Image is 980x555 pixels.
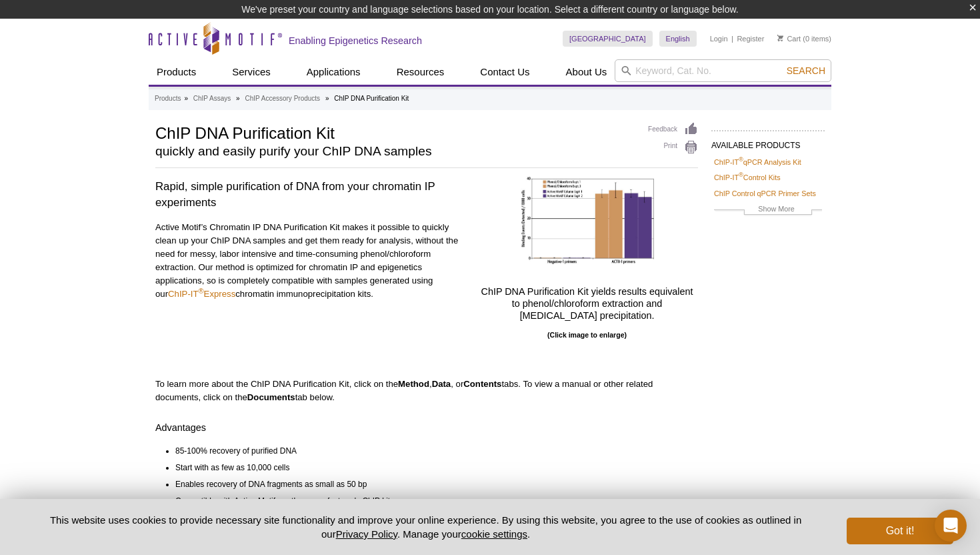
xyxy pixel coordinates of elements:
[289,35,422,47] h2: Enabling Epigenetics Research
[334,95,409,102] li: ChIP DNA Purification Kit
[563,31,653,47] a: [GEOGRAPHIC_DATA]
[175,474,686,491] li: Enables recovery of DNA fragments as small as 50 bp
[336,528,397,540] a: Privacy Policy
[299,59,369,85] a: Applications
[777,34,801,43] a: Cart
[155,179,466,211] h3: Rapid, simple purification of DNA from your chromatin IP experiments
[659,31,697,47] a: English
[245,93,320,105] a: ChIP Accessory Products
[155,221,466,301] p: Active Motif’s Chromatin IP DNA Purification Kit makes it possible to quickly clean up your ChIP ...
[184,95,188,102] li: »
[558,59,615,85] a: About Us
[521,176,654,263] img: qPCR on ChIP DNA purified with the Chromatin IP DNA Purification Kit
[472,59,537,85] a: Contact Us
[432,379,451,389] strong: Data
[648,140,698,155] a: Print
[739,172,743,179] sup: ®
[777,35,783,41] img: Your Cart
[615,59,831,82] input: Keyword, Cat. No.
[236,95,240,102] li: »
[224,59,279,85] a: Services
[325,95,329,102] li: »
[463,379,501,389] strong: Contents
[247,392,295,402] strong: Documents
[155,378,698,404] p: To learn more about the ChIP DNA Purification Kit, click on the , , or tabs. To view a manual or ...
[389,59,453,85] a: Resources
[155,122,635,142] h1: ChIP DNA Purification Kit
[149,59,204,85] a: Products
[168,289,235,299] a: ChIP-IT®Express
[711,130,825,154] h2: AVAILABLE PRODUCTS
[155,145,635,157] h2: quickly and easily purify your ChIP DNA samples
[175,491,686,508] li: Compatible with Active Motif or other manufacturer's ChIP kits
[787,65,825,76] span: Search
[398,379,429,389] strong: Method
[175,440,686,458] li: 85-100% recovery of purified DNA
[199,287,204,295] sup: ®
[155,418,698,434] h4: Advantages
[648,122,698,137] a: Feedback
[155,93,181,105] a: Products
[461,528,527,540] button: cookie settings
[547,331,627,339] b: (Click image to enlarge)
[739,156,743,163] sup: ®
[710,34,728,43] a: Login
[847,518,953,544] button: Got it!
[731,31,733,47] li: |
[714,156,801,168] a: ChIP-IT®qPCR Analysis Kit
[714,171,781,183] a: ChIP-IT®Control Kits
[714,203,822,218] a: Show More
[27,513,825,541] p: This website uses cookies to provide necessary site functionality and improve your online experie...
[935,510,967,542] div: Open Intercom Messenger
[777,31,831,47] li: (0 items)
[783,65,829,77] button: Search
[737,34,764,43] a: Register
[193,93,231,105] a: ChIP Assays
[175,458,686,474] li: Start with as few as 10,000 cells
[714,187,816,199] a: ChIP Control qPCR Primer Sets
[476,282,698,322] h4: ChIP DNA Purification Kit yields results equivalent to phenol/chloroform extraction and [MEDICAL_...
